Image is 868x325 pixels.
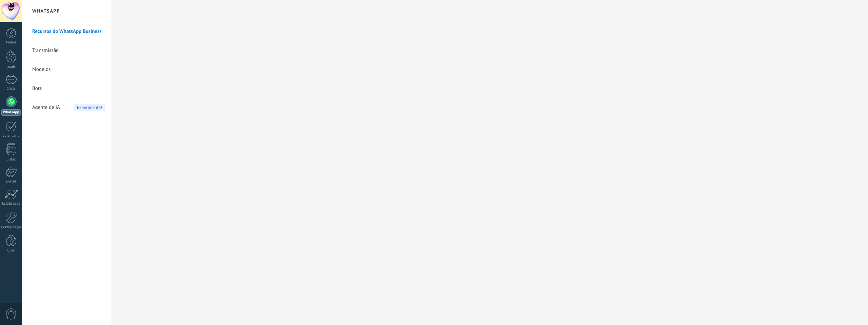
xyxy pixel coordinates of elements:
div: Leads [1,65,21,69]
div: Ajuda [1,249,21,253]
a: Bots [32,79,105,98]
li: Bots [22,79,112,98]
li: Agente de IA [22,98,112,117]
div: E-mail [1,179,21,184]
span: Experimente! [74,104,105,111]
div: Configurações [1,225,21,230]
div: Listas [1,157,21,162]
a: Modelos [32,60,105,79]
li: Recursos do WhatsApp Business [22,22,112,41]
div: Estatísticas [1,202,21,206]
div: Calendário [1,134,21,138]
span: Agente de IA [32,98,60,117]
a: Transmissão [32,41,105,60]
li: Modelos [22,60,112,79]
a: Recursos do WhatsApp Business [32,22,105,41]
div: Chats [1,87,21,91]
li: Transmissão [22,41,112,60]
div: Painel [1,40,21,45]
a: Agente de IAExperimente! [32,98,105,117]
div: WhatsApp [1,109,21,116]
